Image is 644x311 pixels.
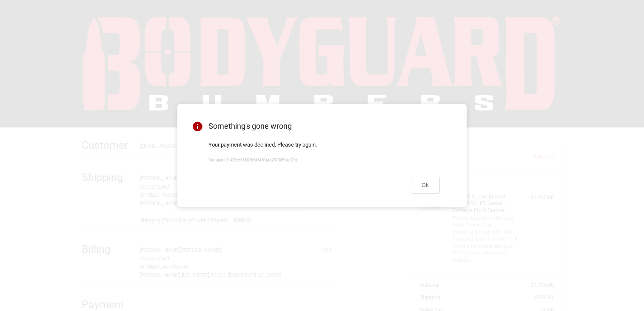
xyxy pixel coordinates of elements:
[208,158,229,162] span: Request ID:
[411,177,440,193] button: Ok
[208,122,292,130] span: Something's gone wrong
[601,270,644,311] iframe: Chat Widget
[208,141,440,149] p: Your payment was declined. Please try again.
[230,158,297,162] span: 423cb36537b846e51fea7813451ac21d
